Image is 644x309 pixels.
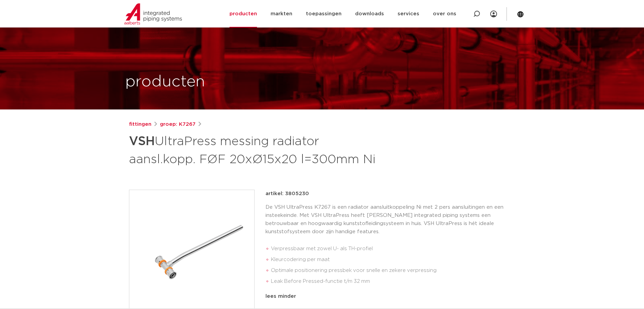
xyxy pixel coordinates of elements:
h1: UltraPress messing radiator aansl.kopp. FØF 20xØ15x20 l=300mm Ni [129,131,384,168]
p: De VSH UltraPress K7267 is een radiator aansluitkoppeling Ni met 2 pers aansluitingen en een inst... [265,203,515,236]
h1: producten [125,71,205,93]
a: fittingen [129,120,151,128]
a: groep: K7267 [160,120,196,128]
li: Kleurcodering per maat [271,254,515,265]
li: Verpressbaar met zowel U- als TH-profiel [271,243,515,254]
p: artikel: 3805230 [265,190,309,198]
div: lees minder [265,292,515,301]
li: Leak Before Pressed-functie t/m 32 mm [271,276,515,287]
li: Optimale positionering pressbek voor snelle en zekere verpressing [271,265,515,276]
strong: VSH [129,135,155,148]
